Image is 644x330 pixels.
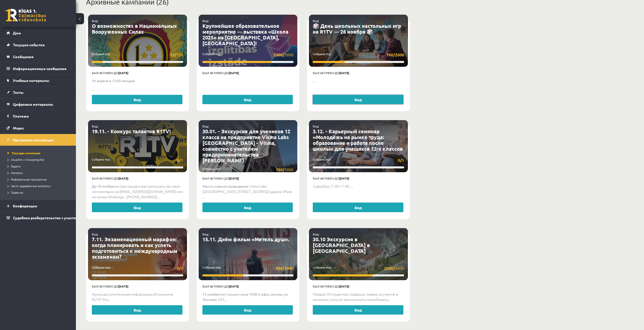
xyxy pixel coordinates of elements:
[229,71,239,75] font: [DATE]
[313,23,401,35] font: 🎲 День школьных настольных игр на R1TV — 26 ноября 🎲
[92,292,173,302] font: Нужна дополнительная информация об экзамене IELTS? Что...
[92,52,110,56] font: Собрано mp:
[13,138,54,142] font: Программа мотивации
[313,52,331,56] font: Собрано mp:
[202,292,288,302] font: в 14:00 в офис школы, ул. Латгалес 257...
[202,19,209,23] a: Вид:
[202,184,248,188] font: Место и время проведения
[202,176,229,180] font: Был активен до
[244,97,251,102] font: Вид
[13,114,29,118] font: Платежи
[7,27,70,39] a: Дом
[313,203,403,212] a: Вид
[313,78,315,83] font: ...
[313,236,370,254] font: 30.10 Экскурсия в [GEOGRAPHIC_DATA] в [GEOGRAPHIC_DATA]
[313,19,319,23] font: Вид:
[202,167,221,171] font: Собрано mp:
[92,124,98,128] a: Вид:
[313,124,319,128] a: Вид:
[395,266,404,271] font: 3000
[13,126,24,130] font: Маркс
[13,66,66,71] font: Информационные сообщения
[202,236,289,243] font: 15.11. Днём фильм «Метель душ».
[13,78,49,83] font: Учебные материалы
[11,190,23,194] font: Правила
[202,284,229,288] font: Был активен до
[7,63,70,74] a: Информационные сообщения
[355,97,362,102] font: Вид
[118,71,128,75] font: [DATE]
[8,184,71,188] a: Часто задаваемые вопросы
[229,176,239,180] font: [DATE]
[92,305,182,315] a: Вид
[92,95,182,104] a: Вид
[134,97,141,102] font: Вид
[313,128,403,152] a: 3.12. - Карьерный семинар «Молодёжь на рынке труда: образование и работа после школы» для учащихс...
[176,52,183,57] font: 100
[12,151,40,155] font: Текущие кампании
[202,203,293,212] a: Вид
[313,265,331,269] font: Собрано mp:
[339,284,349,288] font: [DATE]
[92,19,98,23] font: Вид:
[13,54,33,59] font: Сообщения
[92,86,94,92] font: ...
[402,158,404,163] font: 0
[118,176,128,180] font: [DATE]
[8,151,71,155] a: Текущие кампании
[11,164,21,168] font: Задачи
[92,236,177,260] a: 7.11. Экзаменационный марафон: когда планировать и как успеть подготовиться к международным экзам...
[7,122,70,134] a: Маркс
[8,170,71,175] a: Магазин
[92,184,183,199] font: мы приглашаем вас присылать нам свои комментарии на [EMAIL_ADDRESS][DOMAIN_NAME] или на номер Wha...
[386,52,404,57] font: 700/2000
[202,52,221,56] font: Собрано mp:
[313,71,339,75] font: Был активен до
[339,71,349,75] font: [DATE]
[355,205,362,210] font: Вид
[313,232,319,236] a: Вид:
[13,102,53,106] font: Цифровые материалы
[92,78,135,83] font: 16 апреля в 12:00 лекция!
[13,204,37,208] font: Конференции
[202,232,209,236] a: Вид:
[13,215,111,220] font: Судебное разбирательство с участием [PERSON_NAME]
[202,128,290,164] a: 30.01. - Экскурсия для учеников 12 класса на предприятие Visma Labs [GEOGRAPHIC_DATA] - Visma, со...
[92,23,177,35] a: О возможностях в Национальных Вооруженных Силах
[7,39,70,51] a: Текущие события
[7,98,70,110] a: Цифровые материалы
[284,167,294,172] font: 1000
[92,232,98,236] a: Вид:
[219,292,246,297] font: приглашаем вас
[8,164,71,168] a: Задачи
[92,176,118,180] font: Был активен до
[202,95,293,104] a: Вид
[274,52,284,57] font: 2300/
[11,171,23,175] font: Магазин
[92,284,118,288] font: Был активен до
[313,305,403,315] a: Вид
[313,176,339,180] font: Был активен до
[7,75,70,86] a: Учебные материалы
[229,284,239,288] font: [DATE]
[134,205,141,210] font: Вид
[13,90,24,95] font: Тесты
[92,128,171,135] a: 19.11. - Конкурс талантов R1TV!
[398,158,402,163] font: 0/
[177,158,181,163] font: 0/
[92,265,110,269] font: Собрано mp:
[202,23,288,47] a: Крупнейшее образовательное мероприятие — выставка «Школа 2025» на [GEOGRAPHIC_DATA], [GEOGRAPHIC_...
[313,184,353,189] font: 3 декабря, 11:00-11:40. ...
[276,266,294,271] font: 900/2000
[202,124,209,128] a: Вид:
[118,284,128,288] font: [DATE]
[181,266,183,271] font: 0
[92,157,110,161] font: Собрано mp:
